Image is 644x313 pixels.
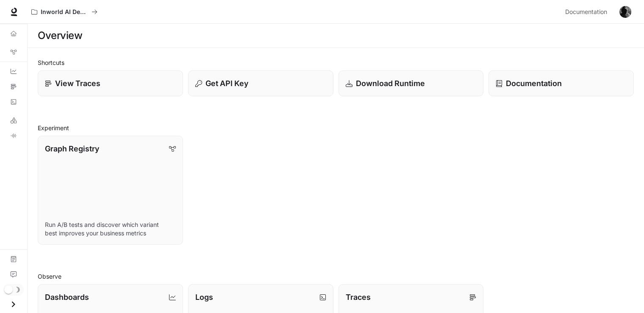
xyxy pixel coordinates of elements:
a: Logs [3,95,24,109]
button: All workspaces [28,3,101,20]
h2: Shortcuts [38,58,634,67]
button: Open drawer [4,296,23,313]
a: Documentation [562,3,613,20]
p: Logs [195,291,213,303]
p: Run A/B tests and discover which variant best improves your business metrics [45,221,176,238]
button: User avatar [617,3,634,20]
span: Dark mode toggle [4,285,13,294]
span: Documentation [565,7,607,17]
a: Dashboards [3,64,24,78]
a: TTS Playground [3,129,24,143]
a: Feedback [3,268,24,281]
p: Documentation [506,78,562,89]
a: Graph Registry [3,45,24,59]
p: Inworld AI Demos [41,8,88,16]
p: Get API Key [205,78,248,89]
p: Graph Registry [45,143,99,154]
a: Download Runtime [339,70,484,96]
a: Graph RegistryRun A/B tests and discover which variant best improves your business metrics [38,136,183,245]
h2: Experiment [38,123,634,132]
p: Traces [346,291,371,303]
a: Traces [3,80,24,93]
a: Documentation [489,70,634,96]
p: Dashboards [45,291,89,303]
h1: Overview [38,27,82,44]
a: Overview [3,27,24,40]
a: LLM Playground [3,114,24,127]
p: View Traces [55,78,100,89]
img: User avatar [619,6,631,18]
h2: Observe [38,272,634,281]
p: Download Runtime [356,78,425,89]
a: View Traces [38,70,183,96]
a: Documentation [3,252,24,266]
button: Get API Key [188,70,333,96]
